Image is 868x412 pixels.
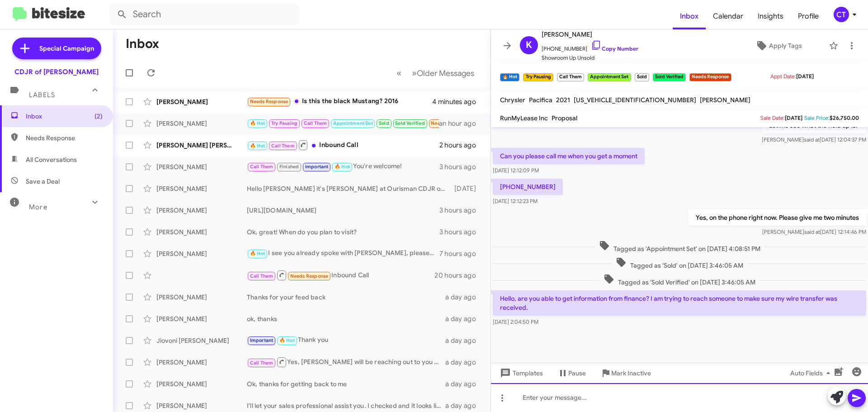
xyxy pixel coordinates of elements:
span: Sale Date: [760,114,785,121]
div: [URL][DOMAIN_NAME] [247,206,439,215]
span: [PERSON_NAME] [542,29,638,40]
a: Insights [750,3,791,29]
button: CT [826,7,858,22]
a: Calendar [706,3,750,29]
p: [PHONE_NUMBER] [493,179,563,195]
span: Tagged as 'Sold Verified' on [DATE] 3:46:05 AM [600,274,759,287]
div: [PERSON_NAME] [PERSON_NAME] [156,141,247,150]
div: You're welcome! [247,161,439,172]
span: Finished [279,164,299,170]
span: Templates [498,365,543,381]
div: [PERSON_NAME] [156,401,247,410]
span: 🔥 Hot [279,337,295,343]
p: Can you please call me when you get a moment [493,148,645,164]
div: Ok, thanks for getting back to me [247,379,445,388]
span: said at [804,228,820,235]
div: [PERSON_NAME] [156,358,247,367]
div: a day ago [445,336,483,345]
div: a day ago [445,358,483,367]
span: Special Campaign [39,44,94,53]
span: Chrysler [500,96,525,104]
button: Auto Fields [783,365,841,381]
span: Call Them [271,143,295,149]
div: CDJR of [PERSON_NAME] [14,67,99,76]
button: Pause [550,365,593,381]
span: Profile [791,3,826,29]
div: [DATE] [450,184,483,193]
span: » [412,67,417,79]
span: [DATE] [796,73,814,80]
span: [PERSON_NAME] [700,96,750,104]
span: Appt Date: [770,73,796,80]
div: a day ago [445,314,483,323]
small: Sold Verified [653,73,686,81]
span: (2) [94,112,103,121]
div: Hello, are you able to get information from finance? I am trying to reach someone to make sure my... [247,118,439,128]
span: Pause [568,365,586,381]
div: Is this the black Mustang? 2016 [247,96,432,107]
div: ok, thanks [247,314,445,323]
span: [DATE] [785,114,802,121]
span: 🔥 Hot [250,251,265,256]
p: Hello, are you able to get information from finance? I am trying to reach someone to make sure my... [493,290,866,316]
div: Ok, great! When do you plan to visit? [247,227,439,237]
span: Needs Response [250,99,288,104]
span: [DATE] 12:12:23 PM [493,198,538,204]
div: Thank you [247,335,445,346]
span: Call Them [250,164,274,170]
span: Important [250,337,274,343]
div: Thanks for your feed back [247,293,445,302]
div: Inbound Call [247,139,439,151]
div: Jiovoni [PERSON_NAME] [156,336,247,345]
small: Sold [635,73,649,81]
div: Inbound Call [247,270,434,281]
span: Pacifica [529,96,552,104]
div: Hello [PERSON_NAME] it's [PERSON_NAME] at Ourisman CDJR of [PERSON_NAME]. Was our staff able to h... [247,184,450,193]
span: Call Them [304,120,327,126]
a: Copy Number [591,45,638,52]
div: 3 hours ago [439,162,483,171]
span: [PHONE_NUMBER] [542,40,638,53]
div: [PERSON_NAME] [156,379,247,388]
small: Appointment Set [588,73,631,81]
span: said at [804,136,820,143]
span: Sale Price: [804,114,830,121]
span: Call Them [250,360,274,366]
small: Needs Response [689,73,731,81]
span: [PERSON_NAME] [DATE] 12:04:37 PM [762,136,866,143]
div: 4 minutes ago [432,97,483,106]
button: Mark Inactive [593,365,658,381]
span: Tagged as 'Sold' on [DATE] 3:46:05 AM [612,257,747,270]
span: Try Pausing [271,120,297,126]
small: Call Them [557,73,584,81]
span: 🔥 Hot [250,143,265,149]
span: Sold Verified [395,120,425,126]
button: Templates [491,365,550,381]
div: an hour ago [439,119,483,128]
div: 3 hours ago [439,206,483,215]
span: « [396,67,401,79]
span: Sold [379,120,389,126]
div: [PERSON_NAME] [156,206,247,215]
span: Inbox [673,3,706,29]
span: K [526,38,532,52]
span: [DATE] 2:04:50 PM [493,318,538,325]
span: Call Them [250,273,274,279]
div: 20 hours ago [434,271,483,280]
div: [PERSON_NAME] [156,97,247,106]
div: [PERSON_NAME] [156,162,247,171]
span: Appointment Set [333,120,373,126]
span: $26,750.00 [830,114,859,121]
button: Previous [391,64,407,82]
div: 2 hours ago [439,141,483,150]
span: Needs Response [26,133,103,142]
div: [PERSON_NAME] [156,119,247,128]
button: Next [406,64,480,82]
div: [PERSON_NAME] [156,293,247,302]
span: Needs Response [290,273,329,279]
small: Try Pausing [523,73,553,81]
nav: Page navigation example [392,64,480,82]
div: [PERSON_NAME] [156,227,247,237]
